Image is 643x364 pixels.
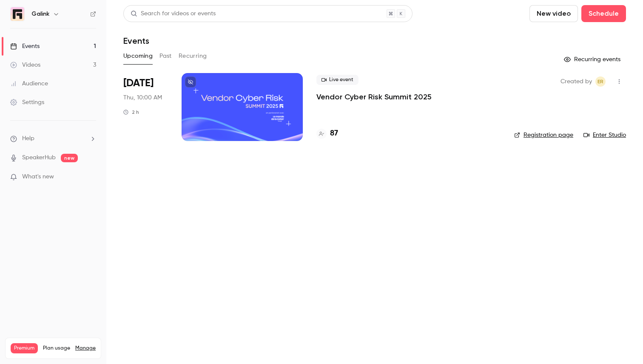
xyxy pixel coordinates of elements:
[514,131,573,139] a: Registration page
[43,345,70,352] span: Plan usage
[316,92,432,102] a: Vendor Cyber Risk Summit 2025
[10,42,40,51] div: Events
[529,5,578,22] button: New video
[595,76,606,87] span: Etienne Retout
[61,154,78,162] span: new
[583,131,626,139] a: Enter Studio
[597,76,603,87] span: ER
[560,53,626,66] button: Recurring events
[316,75,358,85] span: Live event
[123,109,139,116] div: 2 h
[11,343,38,353] span: Premium
[22,153,56,162] a: SpeakerHub
[10,98,44,107] div: Settings
[560,76,592,87] span: Created by
[31,10,49,18] h6: Galink
[22,134,34,143] span: Help
[123,76,154,90] span: [DATE]
[10,79,48,88] div: Audience
[75,345,96,352] a: Manage
[22,172,54,181] span: What's new
[159,49,172,63] button: Past
[131,9,216,18] div: Search for videos or events
[123,93,162,102] span: Thu, 10:00 AM
[123,36,149,46] h1: Events
[11,7,24,21] img: Galink
[179,49,207,63] button: Recurring
[581,5,626,22] button: Schedule
[316,128,338,139] a: 87
[123,49,153,63] button: Upcoming
[123,73,168,141] div: Oct 2 Thu, 10:00 AM (Europe/Paris)
[10,61,40,69] div: Videos
[10,134,96,143] li: help-dropdown-opener
[330,128,338,139] h4: 87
